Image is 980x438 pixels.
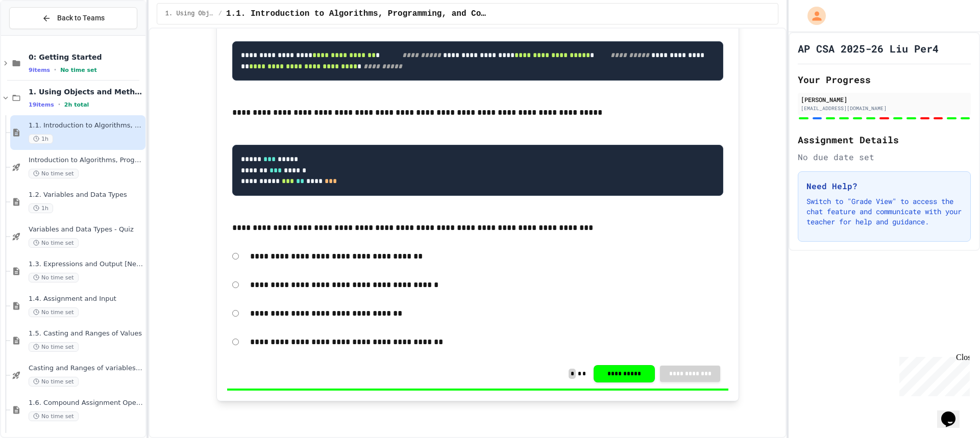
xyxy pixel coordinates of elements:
[29,53,143,62] span: 0: Getting Started
[29,399,143,407] span: 1.6. Compound Assignment Operators
[64,101,89,108] span: 2h total
[806,180,962,192] h3: Need Help?
[54,66,56,74] span: •
[29,329,143,338] span: 1.5. Casting and Ranges of Values
[29,342,79,352] span: No time set
[218,10,222,18] span: /
[798,133,971,147] h2: Assignment Details
[29,87,143,96] span: 1. Using Objects and Methods
[226,8,487,20] span: 1.1. Introduction to Algorithms, Programming, and Compilers
[29,295,143,303] span: 1.4. Assignment and Input
[895,353,970,396] iframe: chat widget
[29,156,143,165] span: Introduction to Algorithms, Programming, and Compilers
[60,67,97,73] span: No time set
[29,238,79,248] span: No time set
[806,196,962,227] p: Switch to "Grade View" to access the chat feature and communicate with your teacher for help and ...
[29,121,143,130] span: 1.1. Introduction to Algorithms, Programming, and Compilers
[798,151,971,163] div: No due date set
[801,105,968,112] div: [EMAIL_ADDRESS][DOMAIN_NAME]
[798,72,971,87] h2: Your Progress
[29,411,79,421] span: No time set
[29,67,50,73] span: 9 items
[29,101,54,108] span: 19 items
[29,364,143,373] span: Casting and Ranges of variables - Quiz
[29,260,143,269] span: 1.3. Expressions and Output [New]
[4,4,70,65] div: Chat with us now!Close
[798,41,939,56] h1: AP CSA 2025-26 Liu Per4
[797,4,828,28] div: My Account
[29,191,143,199] span: 1.2. Variables and Data Types
[29,273,79,282] span: No time set
[9,7,137,29] button: Back to Teams
[58,100,60,109] span: •
[801,95,968,104] div: [PERSON_NAME]
[937,397,970,428] iframe: chat widget
[57,13,105,23] span: Back to Teams
[29,307,79,317] span: No time set
[165,10,214,18] span: 1. Using Objects and Methods
[29,377,79,387] span: No time set
[29,134,53,144] span: 1h
[29,169,79,178] span: No time set
[29,225,143,234] span: Variables and Data Types - Quiz
[29,203,53,213] span: 1h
